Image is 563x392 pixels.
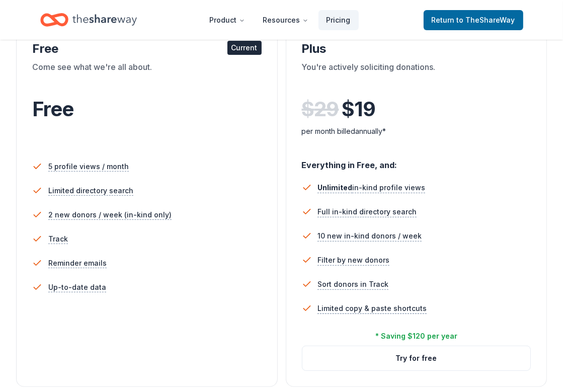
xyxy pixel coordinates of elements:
[318,302,427,315] span: Limited copy & paste shortcuts
[342,95,376,123] span: $ 19
[318,10,359,30] a: Pricing
[48,233,68,245] span: Track
[302,41,531,57] div: Plus
[302,61,531,89] div: You're actively soliciting donations.
[302,125,531,137] div: per month billed annually*
[48,161,129,173] span: 5 profile views / month
[318,278,389,290] span: Sort donors in Track
[318,206,417,218] span: Full in-kind directory search
[202,8,359,32] nav: Main
[318,183,426,192] span: in-kind profile views
[302,346,531,370] button: Try for free
[202,10,253,30] button: Product
[227,41,262,55] div: Current
[32,97,73,121] span: Free
[255,10,316,30] button: Resources
[48,209,172,221] span: 2 new donors / week (in-kind only)
[302,150,531,172] div: Everything in Free, and:
[32,61,262,89] div: Come see what we're all about.
[48,185,133,197] span: Limited directory search
[40,8,137,32] a: Home
[457,16,515,24] span: to TheShareWay
[432,14,515,26] span: Return
[424,10,523,30] a: Returnto TheShareWay
[318,230,422,242] span: 10 new in-kind donors / week
[32,41,262,57] div: Free
[375,330,457,342] div: * Saving $120 per year
[318,254,390,266] span: Filter by new donors
[48,257,107,269] span: Reminder emails
[48,281,106,293] span: Up-to-date data
[318,183,353,192] span: Unlimited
